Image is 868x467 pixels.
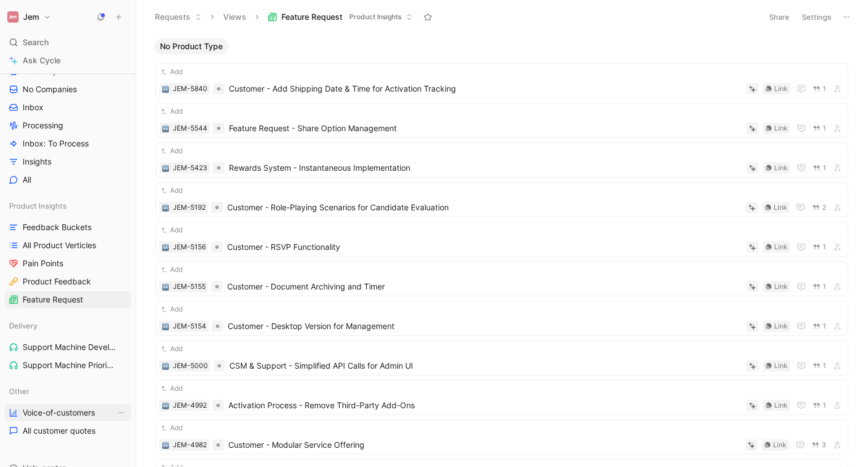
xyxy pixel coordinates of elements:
img: 🆕 [162,284,169,291]
button: JemJem [5,9,54,25]
div: DeliverySupport Machine DevelopmentSupport Machine Priorities [5,317,131,374]
div: Product Insights [5,197,131,214]
div: 🆕 [162,283,170,291]
span: 1 [823,85,826,92]
span: Rewards System - Instantaneous Implementation [229,161,742,175]
span: Feedback Buckets [23,222,92,233]
button: Views [218,8,251,25]
span: Pain Points [23,258,63,269]
span: 1 [823,125,826,132]
span: Customer - Add Shipping Date & Time for Activation Tracking [229,82,742,96]
a: Add🆕JEM-4992Activation Process - Remove Third-Party Add-OnsLink1 [155,380,848,415]
a: Add🆕JEM-5544Feature Request - Share Option ManagementLink1 [155,103,848,138]
div: Link [774,281,788,292]
span: Customer - Desktop Version for Management [228,319,742,333]
span: Activation Process - Remove Third-Party Add-Ons [228,399,742,412]
button: Add [159,145,184,157]
span: Product Feedback [23,276,91,287]
div: 🆕 [162,441,170,449]
span: Search [23,36,49,49]
div: JEM-5192 [173,202,206,213]
div: Link [774,83,788,94]
button: 🆕 [162,401,170,409]
a: Voice-of-customersView actions [5,404,131,421]
button: 1 [810,399,828,412]
a: Support Machine Priorities [5,357,131,374]
div: Search [5,34,131,51]
span: No Product Type [160,41,223,52]
a: Ask Cycle [5,52,131,69]
span: All [23,174,31,185]
a: All Product Verticles [5,237,131,254]
button: 1 [810,360,828,372]
button: Add [159,264,184,275]
button: Share [764,9,795,25]
button: Settings [797,9,836,25]
span: No Companies [23,84,77,95]
button: Add [159,66,184,77]
button: 1 [810,280,828,293]
span: Voice-of-customers [23,407,95,418]
button: Add [159,422,184,434]
button: 1 [810,241,828,253]
button: 🆕 [162,164,170,172]
span: Customer - Document Archiving and Timer [227,280,742,293]
span: Insights [23,156,51,167]
span: 1 [823,244,826,250]
a: Inbox: To Process [5,135,131,152]
a: Add🆕JEM-4982Customer - Modular Service OfferingLink3 [155,420,848,455]
button: 🆕 [162,204,170,211]
span: CSM & Support - Simplified API Calls for Admin UI [229,359,742,373]
button: 🆕 [162,85,170,93]
span: Inbox: To Process [23,138,89,149]
span: Ask Cycle [23,54,60,67]
span: 1 [823,362,826,369]
a: All [5,171,131,188]
button: 🆕 [162,124,170,132]
a: Add🆕JEM-5423Rewards System - Instantaneous ImplementationLink1 [155,142,848,178]
span: Delivery [9,320,37,331]
a: Inbox [5,99,131,116]
div: InboxesRoadmapNo CompaniesInboxProcessingInbox: To ProcessInsightsAll [5,41,131,188]
a: Processing [5,117,131,134]
img: 🆕 [162,126,169,132]
div: JEM-4992 [173,400,207,411]
button: 1 [810,320,828,332]
button: 1 [810,162,828,174]
a: Add🆕JEM-5156Customer - RSVP FunctionalityLink1 [155,222,848,257]
div: Product InsightsFeedback BucketsAll Product VerticlesPain PointsProduct FeedbackFeature Request [5,197,131,308]
a: Add🆕JEM-5840Customer - Add Shipping Date & Time for Activation TrackingLink1 [155,63,848,98]
button: Add [159,304,184,315]
a: No Companies [5,81,131,98]
a: Add🆕JEM-5000CSM & Support - Simplified API Calls for Admin UILink1 [155,340,848,375]
button: 🆕 [162,322,170,330]
img: 🆕 [162,363,169,370]
span: Support Machine Priorities [23,360,116,371]
button: 1 [810,83,828,95]
a: Insights [5,153,131,170]
img: Jem [7,11,19,23]
button: Add [159,185,184,196]
button: 2 [810,201,828,214]
div: JEM-4982 [173,439,207,451]
span: All customer quotes [23,425,96,436]
div: 🆕 [162,362,170,370]
a: Product Feedback [5,273,131,290]
div: Link [774,241,788,253]
div: Link [773,439,787,451]
div: Link [774,321,788,332]
button: Feature RequestProduct Insights [263,8,418,25]
div: JEM-5000 [173,360,208,371]
div: Delivery [5,317,131,334]
div: JEM-5154 [173,321,206,332]
a: Pain Points [5,255,131,272]
div: Link [774,360,788,371]
h1: Jem [23,12,39,22]
button: Requests [150,8,207,25]
span: Feature Request [281,11,342,23]
span: 3 [822,442,826,448]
